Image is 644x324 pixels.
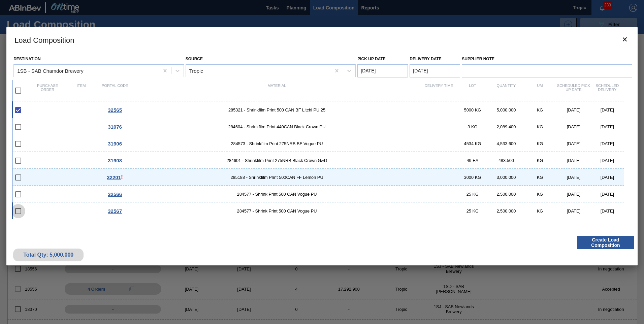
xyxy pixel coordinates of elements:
div: [DATE] [590,208,624,214]
label: Source [186,57,203,61]
div: Delivery Time [422,84,456,98]
div: [DATE] [590,192,624,197]
div: KG [523,208,557,214]
div: Material [132,84,422,98]
div: KG [523,192,557,197]
input: mm/dd/yyyy [410,64,460,77]
div: 25 KG [456,208,489,214]
div: KG [523,175,557,180]
span: 284577 - Shrink Print 500 CAN Vogue PU [132,208,422,214]
div: 1SB - SAB Chamdor Brewery [17,68,84,73]
span: 32567 [108,208,122,214]
div: Lot [456,84,489,98]
label: Supplier Note [462,54,632,64]
div: Portal code [98,84,132,98]
div: 3000 KG [456,175,489,180]
div: 2,500.000 [489,192,523,197]
div: This Order is part of another Load Composition, Go to Order [98,174,132,181]
div: 25 KG [456,192,489,197]
span: 31906 [108,141,122,147]
span: 32565 [108,107,122,113]
div: [DATE] [590,124,624,129]
div: KG [523,107,557,112]
div: Go to Order [98,107,132,113]
div: 3 KG [456,124,489,129]
h3: Load Composition [6,27,638,53]
div: [DATE] [557,208,590,214]
label: Delivery Date [410,57,441,61]
span: 31076 [108,124,122,130]
div: [DATE] [590,175,624,180]
div: Go to Order [98,158,132,163]
div: Scheduled Delivery [590,84,624,98]
div: KG [523,158,557,163]
div: 483.500 [489,158,523,163]
div: KG [523,141,557,146]
span: 284601 - Shrinkfilm Print 275NRB Black Crown G&D [132,158,422,163]
div: [DATE] [557,192,590,197]
div: 2,089.400 [489,124,523,129]
div: KG [523,124,557,129]
div: [DATE] [557,141,590,146]
input: mm/dd/yyyy [357,64,408,77]
span: 285188 - Shrinkfilm Print 500CAN FF Lemon PU [132,175,422,180]
div: Go to Order [98,208,132,214]
span: 284604 - Shrinkfilm Print 440CAN Black Crown PU [132,124,422,129]
div: Go to Order [98,141,132,147]
div: 3,000.000 [489,175,523,180]
span: 32566 [108,191,122,197]
div: Scheduled Pick up Date [557,84,590,98]
div: 5,000.000 [489,107,523,112]
div: [DATE] [590,158,624,163]
span: 284577 - Shrink Print 500 CAN Vogue PU [132,192,422,197]
div: Item [64,84,98,98]
div: UM [523,84,557,98]
div: Tropic [189,68,203,73]
div: [DATE] [590,107,624,112]
div: 4534 KG [456,141,489,146]
div: 49 EA [456,158,489,163]
span: 285321 - Shrinkfilm Print 500 CAN BF Litchi PU 25 [132,107,422,112]
div: Go to Order [98,124,132,130]
div: Purchase order [31,84,64,98]
div: 2,500.000 [489,208,523,214]
label: Destination [13,57,40,61]
div: [DATE] [557,158,590,163]
div: Total Qty: 5,000.000 [18,252,78,258]
div: [DATE] [590,141,624,146]
div: [DATE] [557,124,590,129]
div: [DATE] [557,107,590,112]
span: 284573 - Shrinkfilm Print 275NRB BF Vogue PU [132,141,422,146]
span: 32201 [107,174,121,180]
label: Pick up Date [357,57,386,61]
span: 31908 [108,158,122,163]
div: 4,533.600 [489,141,523,146]
div: Quantity [489,84,523,98]
span: ! [121,174,123,181]
div: Go to Order [98,191,132,197]
div: 5000 KG [456,107,489,112]
button: Create Load Composition [577,236,634,249]
div: [DATE] [557,175,590,180]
